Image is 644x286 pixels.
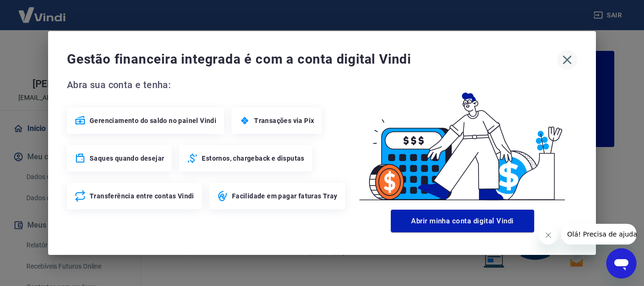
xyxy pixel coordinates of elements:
[202,154,304,163] span: Estornos, chargeback e disputas
[391,210,534,232] button: Abrir minha conta digital Vindi
[67,50,557,69] span: Gestão financeira integrada é com a conta digital Vindi
[6,7,79,14] span: Olá! Precisa de ajuda?
[539,226,558,245] iframe: Fechar mensagem
[90,116,216,125] span: Gerenciamento do saldo no painel Vindi
[232,191,338,201] span: Facilidade em pagar faturas Tray
[254,116,314,125] span: Transações via Pix
[90,191,194,201] span: Transferência entre contas Vindi
[348,77,577,206] img: Good Billing
[67,77,348,92] span: Abra sua conta e tenha:
[606,248,636,278] iframe: Botão para abrir a janela de mensagens
[561,224,636,245] iframe: Mensagem da empresa
[90,154,164,163] span: Saques quando desejar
